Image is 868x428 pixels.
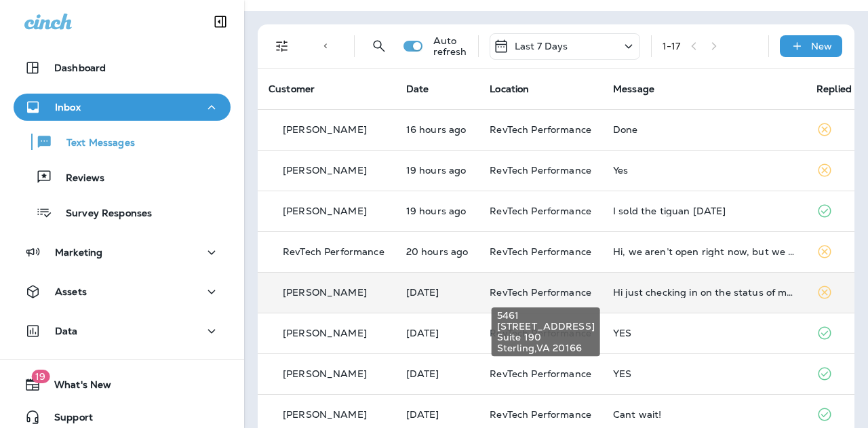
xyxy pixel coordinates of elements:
div: Cant wait! [613,409,795,420]
div: Hi, we aren’t open right now, but we will get back to you as soon as we can. [613,246,795,257]
button: Marketing [14,239,231,266]
div: Done [613,124,795,135]
p: [PERSON_NAME] [283,287,367,298]
button: Inbox [14,94,231,121]
p: New [811,41,832,52]
button: Assets [14,278,231,305]
p: Sep 28, 2025 12:50 PM [406,246,469,257]
p: Sep 28, 2025 05:38 PM [406,124,469,135]
span: 19 [31,370,50,383]
p: Sep 25, 2025 11:18 AM [406,368,469,379]
p: Inbox [55,102,81,113]
p: Data [55,326,78,336]
span: Customer [269,83,315,95]
div: Hi just checking in on the status of my car, you guys close at 6 right? [613,287,795,298]
button: Search Messages [366,33,393,60]
span: RevTech Performance [490,408,591,421]
p: [PERSON_NAME] [283,368,367,379]
p: Sep 25, 2025 11:28 AM [406,328,469,338]
span: What's New [41,379,111,395]
span: Date [406,83,429,95]
span: 5461 [497,310,595,321]
p: Text Messages [53,137,135,150]
p: Assets [55,286,87,297]
span: Message [613,83,654,95]
span: Replied [816,83,852,95]
span: RevTech Performance [490,205,591,217]
button: Data [14,317,231,345]
p: Sep 26, 2025 04:37 PM [406,287,469,298]
span: Sterling , VA 20166 [497,343,595,353]
p: [PERSON_NAME] [283,206,367,216]
p: Sep 24, 2025 10:00 PM [406,409,469,420]
div: I sold the tiguan yesterday [613,206,795,216]
p: RevTech Performance [283,246,384,257]
p: Auto refresh [433,35,467,57]
span: RevTech Performance [490,123,591,136]
p: [PERSON_NAME] [283,124,367,135]
p: [PERSON_NAME] [283,409,367,420]
div: Yes [613,165,795,176]
div: YES [613,328,795,338]
p: Sep 28, 2025 02:28 PM [406,206,469,216]
button: Collapse Sidebar [201,8,239,35]
span: Location [490,83,529,95]
button: Filters [269,33,296,60]
p: Last 7 Days [515,41,568,52]
button: Survey Responses [14,198,231,227]
span: Support [41,412,93,428]
div: 1 - 17 [663,41,681,52]
span: RevTech Performance [490,368,591,380]
button: Dashboard [14,54,231,81]
button: Reviews [14,163,231,191]
button: Text Messages [14,128,231,156]
p: [PERSON_NAME] [283,165,367,176]
span: [STREET_ADDRESS] [497,321,595,332]
p: Survey Responses [52,208,152,220]
p: [PERSON_NAME] [283,328,367,338]
p: Reviews [52,172,104,185]
button: 19What's New [14,371,231,398]
span: RevTech Performance [490,286,591,298]
span: Suite 190 [497,332,595,343]
div: YES [613,368,795,379]
span: RevTech Performance [490,246,591,258]
p: Marketing [55,247,102,258]
span: RevTech Performance [490,164,591,176]
p: Sep 28, 2025 02:37 PM [406,165,469,176]
p: Dashboard [54,62,106,73]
